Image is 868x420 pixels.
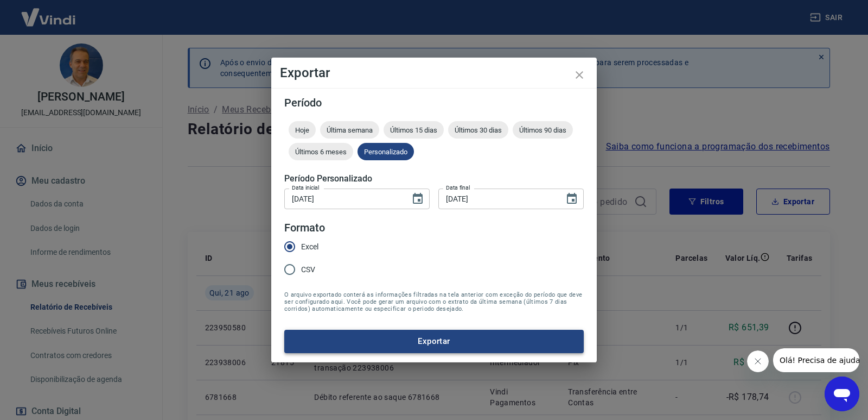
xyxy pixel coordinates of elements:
[289,148,353,156] span: Últimos 6 meses
[513,126,573,134] span: Últimos 90 dias
[407,188,429,210] button: Choose date, selected date is 21 de ago de 2025
[284,291,584,312] span: O arquivo exportado conterá as informações filtradas na tela anterior com exceção do período que ...
[384,121,444,139] div: Últimos 15 dias
[284,330,584,353] button: Exportar
[301,264,315,275] span: CSV
[320,126,379,134] span: Última semana
[7,8,91,16] span: Olá! Precisa de ajuda?
[384,126,444,134] span: Últimos 15 dias
[747,350,769,372] iframe: Fechar mensagem
[284,220,325,236] legend: Formato
[289,126,316,134] span: Hoje
[438,189,557,209] input: DD/MM/YYYY
[566,62,592,88] button: close
[284,173,584,184] h5: Período Personalizado
[292,184,320,192] label: Data inicial
[280,66,588,79] h4: Exportar
[301,241,318,253] span: Excel
[561,188,583,210] button: Choose date, selected date is 21 de ago de 2025
[284,97,584,108] h5: Período
[773,348,859,372] iframe: Mensagem da empresa
[446,184,470,192] label: Data final
[358,148,414,156] span: Personalizado
[284,189,403,209] input: DD/MM/YYYY
[289,143,353,160] div: Últimos 6 meses
[320,121,379,139] div: Última semana
[289,121,316,139] div: Hoje
[513,121,573,139] div: Últimos 90 dias
[825,377,859,411] iframe: Botão para abrir a janela de mensagens
[448,126,508,134] span: Últimos 30 dias
[448,121,508,139] div: Últimos 30 dias
[358,143,414,160] div: Personalizado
